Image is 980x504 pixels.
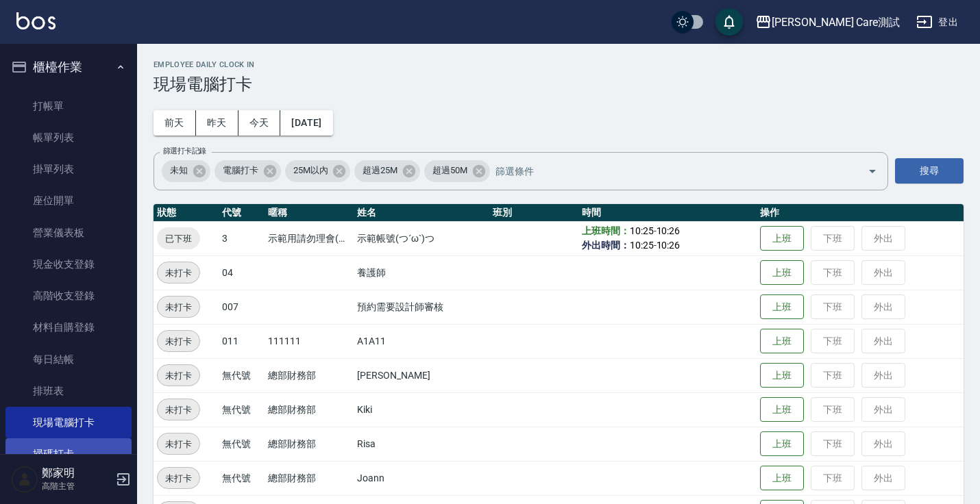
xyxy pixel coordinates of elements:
span: 未打卡 [158,437,199,451]
div: 未知 [162,160,210,182]
th: 操作 [757,204,964,222]
input: 篩選條件 [492,159,844,183]
button: 上班 [760,363,804,388]
span: 25M以內 [285,164,336,177]
span: 未打卡 [158,471,199,486]
label: 篩選打卡記錄 [163,146,206,156]
span: 未打卡 [158,403,199,417]
td: 總部財務部 [265,427,354,461]
td: 3 [219,221,265,255]
a: 座位開單 [5,185,132,216]
div: 電腦打卡 [215,160,281,182]
button: 上班 [760,260,804,286]
span: 未打卡 [158,368,199,383]
button: 今天 [238,110,281,136]
a: 帳單列表 [5,122,132,153]
span: 未打卡 [158,266,199,280]
a: 每日結帳 [5,344,132,375]
span: 未打卡 [158,300,199,314]
button: 上班 [760,329,804,354]
td: 無代號 [219,392,265,427]
img: Logo [16,12,56,29]
a: 掛單列表 [5,153,132,185]
a: 排班表 [5,375,132,407]
button: 上班 [760,397,804,423]
div: 超過50M [424,160,490,182]
td: A1A11 [354,324,489,358]
img: Person [11,466,38,493]
th: 代號 [219,204,265,222]
button: 上班 [760,226,804,251]
td: 總部財務部 [265,461,354,495]
button: 上班 [760,466,804,491]
td: Risa [354,427,489,461]
th: 班別 [489,204,578,222]
button: Open [861,160,883,182]
a: 現金收支登錄 [5,249,132,280]
a: 掃碼打卡 [5,438,132,470]
h5: 鄭家明 [42,466,112,480]
h2: Employee Daily Clock In [154,60,964,69]
td: 示範帳號(つ´ω`)つ [354,221,489,255]
button: 上班 [760,294,804,320]
span: 未打卡 [158,334,199,349]
button: 前天 [154,110,196,136]
td: 007 [219,290,265,324]
th: 暱稱 [265,204,354,222]
span: 超過25M [354,164,406,177]
td: 無代號 [219,358,265,392]
span: 超過50M [424,164,476,177]
div: 25M以內 [285,160,351,182]
button: 搜尋 [895,158,964,184]
div: 超過25M [354,160,420,182]
b: 外出時間： [582,240,630,251]
div: [PERSON_NAME] Care測試 [772,14,900,31]
td: Kiki [354,392,489,427]
td: 預約需要設計師審核 [354,290,489,324]
td: 示範用請勿理會(Ou<) [265,221,354,255]
span: 10:26 [657,240,681,251]
h3: 現場電腦打卡 [154,75,964,94]
th: 狀態 [154,204,219,222]
button: [PERSON_NAME] Care測試 [750,8,905,36]
span: 已下班 [157,231,200,246]
span: 10:25 [630,225,654,236]
a: 打帳單 [5,90,132,122]
td: 無代號 [219,461,265,495]
span: 電腦打卡 [215,164,267,177]
td: 無代號 [219,427,265,461]
button: [DATE] [280,110,332,136]
td: 總部財務部 [265,392,354,427]
button: save [715,8,743,36]
span: 10:26 [657,225,681,236]
b: 上班時間： [582,225,630,236]
button: 上班 [760,431,804,457]
a: 現場電腦打卡 [5,407,132,438]
td: 011 [219,324,265,358]
td: - - [578,221,757,255]
th: 時間 [578,204,757,222]
span: 10:25 [630,240,654,251]
td: Joann [354,461,489,495]
button: 櫃檯作業 [5,49,132,85]
a: 材料自購登錄 [5,312,132,343]
a: 營業儀表板 [5,217,132,249]
button: 昨天 [196,110,238,136]
th: 姓名 [354,204,489,222]
td: 總部財務部 [265,358,354,392]
td: [PERSON_NAME] [354,358,489,392]
td: 養護師 [354,255,489,290]
button: 登出 [911,10,964,35]
a: 高階收支登錄 [5,280,132,312]
td: 111111 [265,324,354,358]
td: 04 [219,255,265,290]
p: 高階主管 [42,480,112,492]
span: 未知 [162,164,196,177]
